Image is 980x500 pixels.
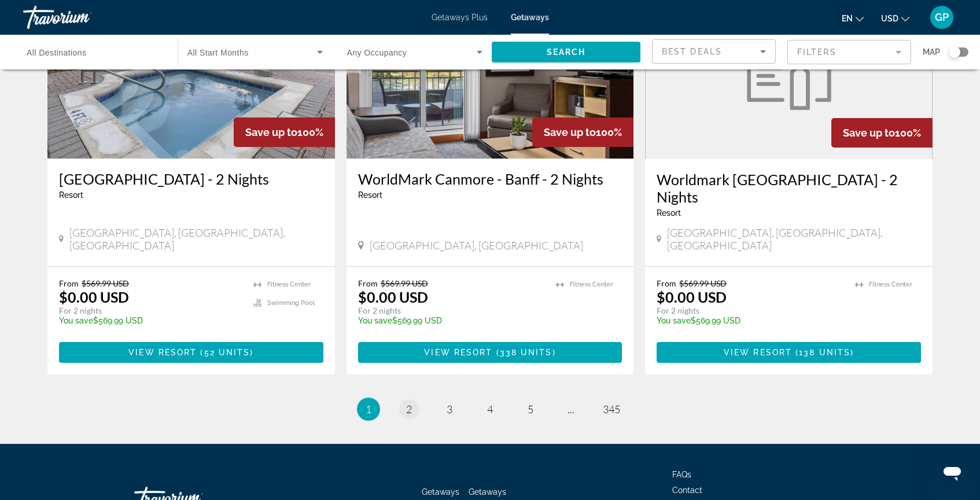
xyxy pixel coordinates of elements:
[59,342,323,363] button: View Resort(52 units)
[792,348,854,357] span: ( )
[935,12,949,23] span: GP
[267,299,315,307] span: Swimming Pool
[532,117,633,147] div: 100%
[204,348,250,357] span: 52 units
[724,348,792,357] span: View Resort
[432,13,488,22] a: Getaways Plus
[923,44,940,60] span: Map
[59,278,79,288] span: From
[934,454,971,491] iframe: Button to launch messaging window
[657,306,843,316] p: For 2 nights
[492,42,640,62] button: Search
[511,13,549,22] a: Getaways
[843,127,895,139] span: Save up to
[59,316,93,325] span: You save
[23,2,139,32] a: Travorium
[197,348,253,357] span: ( )
[422,487,459,497] a: Getaways
[568,403,574,416] span: ...
[657,316,691,325] span: You save
[267,281,311,288] span: Fitness Center
[679,278,727,288] span: $569.99 USD
[27,48,87,57] span: All Destinations
[47,398,933,421] nav: Pagination
[603,403,620,416] span: 345
[245,126,297,138] span: Save up to
[881,14,898,23] span: USD
[657,208,681,218] span: Resort
[447,403,452,416] span: 3
[881,10,909,27] button: Change currency
[842,14,853,23] span: en
[358,316,545,325] p: $569.99 USD
[381,278,428,288] span: $569.99 USD
[424,348,492,357] span: View Resort
[570,281,613,288] span: Fitness Center
[347,48,407,57] span: Any Occupancy
[831,118,933,148] div: 100%
[787,39,911,65] button: Filter
[487,403,493,416] span: 4
[842,10,864,27] button: Change language
[59,306,242,316] p: For 2 nights
[672,486,702,495] a: Contact
[528,403,533,416] span: 5
[59,316,242,325] p: $569.99 USD
[799,348,850,357] span: 138 units
[662,45,766,58] mat-select: Sort by
[406,403,412,416] span: 2
[869,281,912,288] span: Fitness Center
[672,470,691,479] a: FAQs
[667,226,921,252] span: [GEOGRAPHIC_DATA], [GEOGRAPHIC_DATA], [GEOGRAPHIC_DATA]
[927,5,957,30] button: User Menu
[657,171,921,205] a: Worldmark [GEOGRAPHIC_DATA] - 2 Nights
[59,190,83,200] span: Resort
[662,47,722,56] span: Best Deals
[82,278,129,288] span: $569.99 USD
[358,316,392,325] span: You save
[657,316,843,325] p: $569.99 USD
[358,342,622,363] button: View Resort(338 units)
[358,306,545,316] p: For 2 nights
[69,226,323,252] span: [GEOGRAPHIC_DATA], [GEOGRAPHIC_DATA], [GEOGRAPHIC_DATA]
[128,348,197,357] span: View Resort
[358,190,382,200] span: Resort
[59,170,323,187] a: [GEOGRAPHIC_DATA] - 2 Nights
[358,278,378,288] span: From
[370,239,583,252] span: [GEOGRAPHIC_DATA], [GEOGRAPHIC_DATA]
[657,278,676,288] span: From
[657,288,727,306] p: $0.00 USD
[358,170,622,187] a: WorldMark Canmore - Banff - 2 Nights
[59,288,129,306] p: $0.00 USD
[544,126,596,138] span: Save up to
[547,47,586,57] span: Search
[234,117,335,147] div: 100%
[657,342,921,363] button: View Resort(138 units)
[500,348,552,357] span: 338 units
[187,48,249,57] span: All Start Months
[358,288,428,306] p: $0.00 USD
[366,403,371,416] span: 1
[492,348,555,357] span: ( )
